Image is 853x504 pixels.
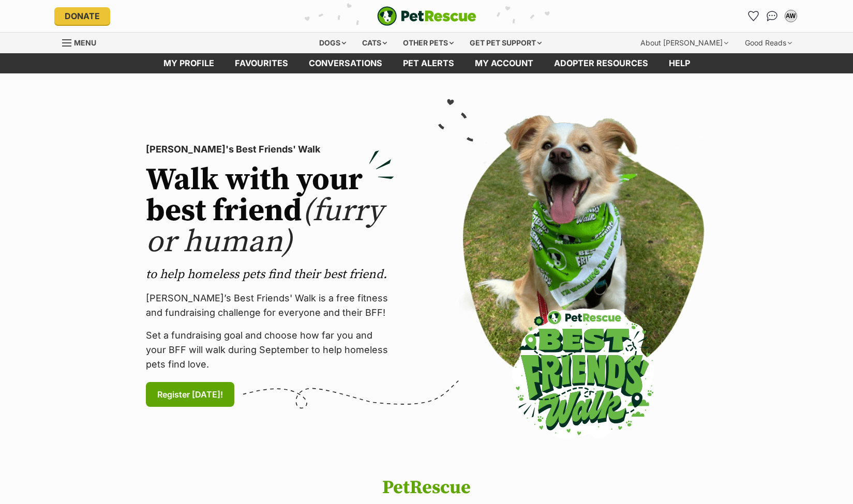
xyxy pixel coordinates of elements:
[146,192,383,262] span: (furry or human)
[745,8,762,24] a: Favourites
[355,33,394,53] div: Cats
[153,53,225,73] a: My profile
[745,8,799,24] ul: Account quick links
[157,388,223,401] span: Register [DATE]!
[396,33,461,53] div: Other pets
[786,11,796,21] div: AW
[54,7,110,25] a: Donate
[298,53,393,73] a: conversations
[146,266,394,283] p: to help homeless pets find their best friend.
[767,11,777,21] img: chat-41dd97257d64d25036548639549fe6c8038ab92f7586957e7f3b1b290dea8141.svg
[544,53,659,73] a: Adopter resources
[267,478,586,498] h1: PetRescue
[377,6,476,26] a: PetRescue
[62,33,103,51] a: Menu
[462,33,549,53] div: Get pet support
[659,53,700,73] a: Help
[312,33,353,53] div: Dogs
[225,53,298,73] a: Favourites
[377,6,476,26] img: logo-e224e6f780fb5917bec1dbf3a21bbac754714ae5b6737aabdf751b685950b380.svg
[393,53,465,73] a: Pet alerts
[738,33,799,53] div: Good Reads
[764,8,781,24] a: Conversations
[146,165,394,258] h2: Walk with your best friend
[146,291,394,320] p: [PERSON_NAME]’s Best Friends' Walk is a free fitness and fundraising challenge for everyone and t...
[146,382,234,407] a: Register [DATE]!
[146,328,394,372] p: Set a fundraising goal and choose how far you and your BFF will walk during September to help hom...
[633,33,736,53] div: About [PERSON_NAME]
[465,53,544,73] a: My account
[783,8,799,24] button: My account
[74,38,96,47] span: Menu
[146,142,394,157] p: [PERSON_NAME]'s Best Friends' Walk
